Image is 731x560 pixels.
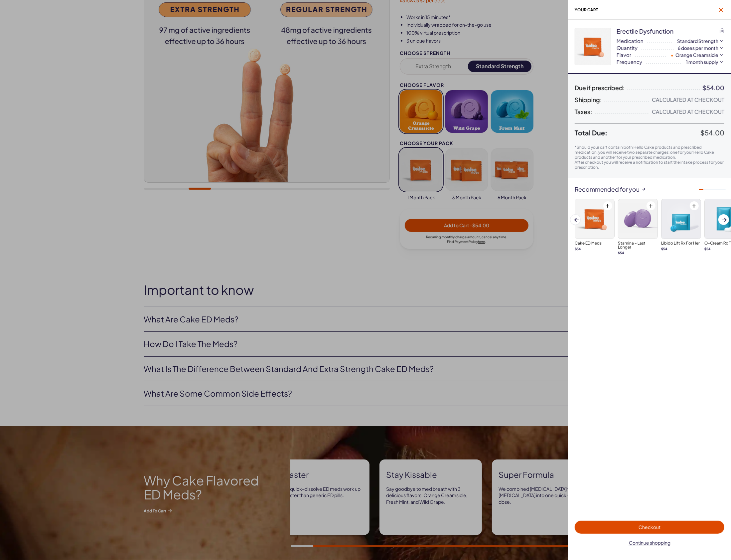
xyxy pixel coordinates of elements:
span: Shipping: [575,96,602,103]
span: Quantity [617,44,638,51]
div: Calculated at Checkout [652,96,724,103]
strong: $ 54 [618,251,624,255]
span: After checkout you will receive a notification to start the intake process for your prescription. [575,160,724,170]
button: Checkout [575,521,724,534]
strong: $ 54 [575,247,581,251]
a: Cake ED MedsCake ED Meds$54 [575,199,615,251]
span: Frequency [617,58,642,65]
span: Medication [617,37,644,44]
a: Stamina – Last LongerStamina – Last Longer$54 [618,199,658,255]
div: $54.00 [702,85,724,91]
p: *Should your cart contain both Hello Cake products and prescribed medication, you will receive tw... [575,145,724,160]
span: Continue shopping [629,540,670,546]
div: Recommended for you [568,186,731,193]
img: Stamina – Last Longer [618,199,658,239]
strong: $ 54 [661,247,667,251]
div: Calculated at Checkout [652,108,724,115]
h3: Libido Lift Rx For Her [661,241,701,245]
h3: Cake ED Meds [575,241,615,245]
span: Taxes: [575,108,592,115]
span: Due if prescribed: [575,85,625,91]
span: $54.00 [700,128,724,137]
span: Total Due: [575,129,700,137]
span: Flavor [617,51,631,58]
img: Libido Lift Rx For Her [661,199,701,239]
span: Checkout [639,524,660,530]
img: Cake ED Meds [575,199,614,239]
button: Continue shopping [575,536,724,549]
a: Libido Lift Rx For HerLibido Lift Rx For Her$54 [661,199,701,251]
strong: $ 54 [704,247,711,251]
div: Erectile Dysfunction [617,27,673,35]
img: iownh4V3nGbUiJ6P030JsbkObMcuQxHiuDxmy1iN.webp [575,28,611,65]
h3: Stamina – Last Longer [618,241,658,249]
